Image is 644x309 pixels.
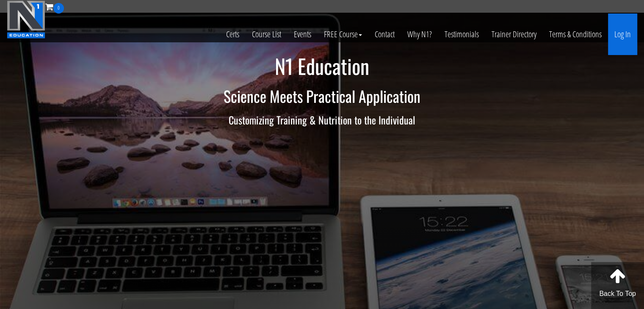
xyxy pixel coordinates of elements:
a: 0 [45,1,64,12]
h1: N1 Education [75,55,570,77]
h3: Customizing Training & Nutrition to the Individual [75,114,570,125]
a: Trainer Directory [485,14,543,55]
a: Why N1? [401,14,438,55]
a: Terms & Conditions [543,14,608,55]
a: Events [287,14,318,55]
a: Log In [608,14,637,55]
img: n1-education [7,0,45,39]
a: Testimonials [438,14,485,55]
a: Certs [220,14,246,55]
h2: Science Meets Practical Application [75,88,570,105]
p: Back To Top [591,289,644,299]
a: Course List [246,14,287,55]
span: 0 [53,3,64,14]
a: Contact [368,14,401,55]
a: FREE Course [318,14,368,55]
